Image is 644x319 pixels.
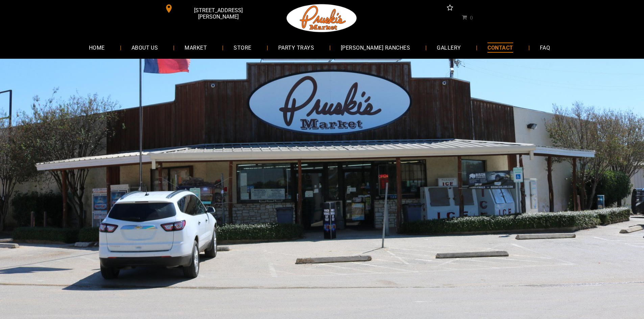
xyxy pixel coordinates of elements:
[223,38,261,56] a: STORE
[268,38,324,56] a: PARTY TRAYS
[331,38,420,56] a: [PERSON_NAME] RANCHES
[427,38,471,56] a: GALLERY
[121,38,168,56] a: ABOUT US
[471,3,480,14] a: instagram
[458,3,467,14] a: facebook
[530,38,560,56] a: FAQ
[470,15,473,20] span: 0
[484,3,493,14] a: email
[174,4,262,23] span: [STREET_ADDRESS][PERSON_NAME]
[174,38,217,56] a: MARKET
[160,3,263,14] a: [STREET_ADDRESS][PERSON_NAME]
[477,38,523,56] a: CONTACT
[446,3,454,14] a: Social network
[79,38,115,56] a: HOME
